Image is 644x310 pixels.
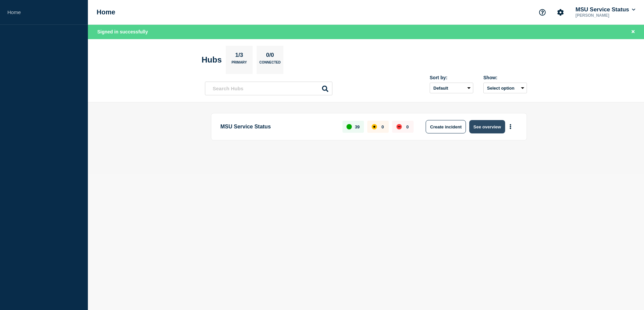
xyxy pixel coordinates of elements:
h2: Hubs [202,55,222,65]
input: Search Hubs [205,82,332,95]
div: Sort by: [430,75,473,80]
h1: Home [97,8,115,16]
div: up [346,124,352,129]
p: Connected [259,61,280,68]
p: MSU Service Status [220,120,335,133]
p: 39 [355,124,360,129]
p: [PERSON_NAME] [574,13,637,18]
p: 0/0 [264,52,277,61]
p: 0 [381,124,384,129]
p: 1/3 [233,52,246,61]
button: Support [535,5,549,19]
select: Sort by [430,83,473,93]
div: down [396,124,402,129]
p: Primary [231,61,247,68]
button: Create incident [426,120,466,133]
button: Select option [483,83,527,93]
button: Close banner [629,28,637,36]
button: Account settings [553,5,568,19]
div: Show: [483,75,527,80]
button: More actions [506,121,515,133]
p: 0 [406,124,409,129]
button: See overview [469,120,505,133]
span: Signed in successfully [97,29,148,34]
div: affected [372,124,377,129]
button: MSU Service Status [574,6,637,13]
